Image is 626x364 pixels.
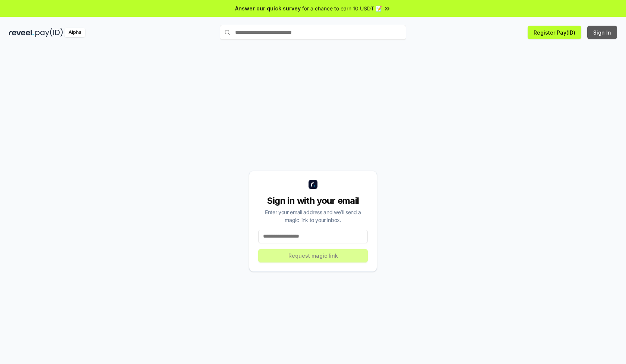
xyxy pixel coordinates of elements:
span: Answer our quick survey [235,4,301,12]
div: Alpha [64,28,85,37]
button: Register Pay(ID) [528,26,581,39]
button: Sign In [587,26,617,39]
div: Enter your email address and we’ll send a magic link to your inbox. [258,208,368,224]
span: for a chance to earn 10 USDT 📝 [302,4,382,12]
div: Sign in with your email [258,195,368,207]
img: pay_id [35,28,63,37]
img: reveel_dark [9,28,34,37]
img: logo_small [309,180,317,189]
